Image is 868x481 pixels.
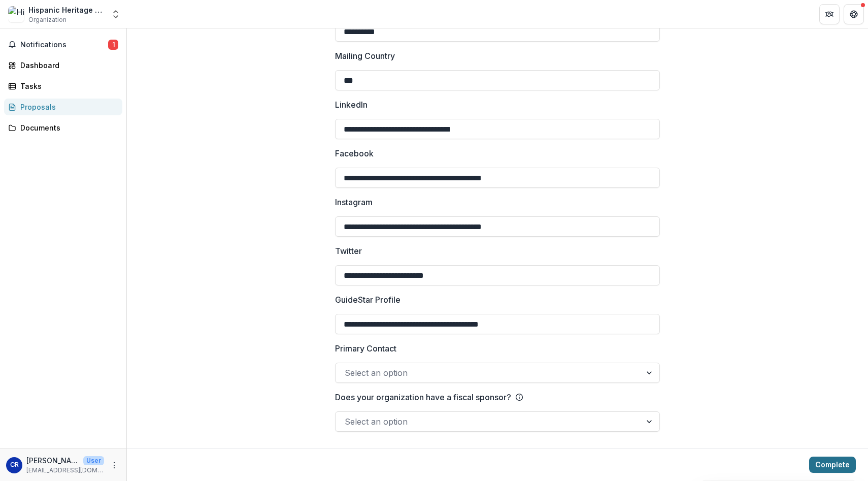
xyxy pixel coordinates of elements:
div: Proposals [20,102,114,112]
a: Tasks [4,78,122,94]
div: Casimiro Rodriguez [10,462,19,468]
button: Open entity switcher [109,4,123,24]
a: Proposals [4,99,122,115]
button: Get Help [844,4,864,24]
div: Documents [20,122,114,133]
div: Dashboard [20,60,114,71]
img: Hispanic Heritage Council of Western New York, Inc. [8,6,24,22]
p: Facebook [335,147,374,159]
p: Twitter [335,245,362,257]
button: More [108,459,120,471]
span: Notifications [20,41,108,49]
button: Partners [819,4,840,24]
p: Mailing Country [335,50,395,62]
p: LinkedIn [335,99,368,111]
p: Primary Contact [335,342,396,355]
a: Documents [4,119,122,136]
span: 1 [108,40,118,50]
p: User [83,456,104,465]
p: GuideStar Profile [335,294,400,306]
button: Complete [809,457,856,473]
p: [PERSON_NAME] [26,455,79,466]
span: Organization [28,15,66,24]
p: Does your organization have a fiscal sponsor? [335,391,511,403]
p: Instagram [335,196,373,208]
button: Notifications1 [4,37,122,53]
div: Hispanic Heritage Council of [GEOGRAPHIC_DATA][US_STATE], Inc. [28,5,105,15]
a: Dashboard [4,57,122,74]
div: Tasks [20,81,114,91]
p: [EMAIL_ADDRESS][DOMAIN_NAME] [26,466,104,475]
